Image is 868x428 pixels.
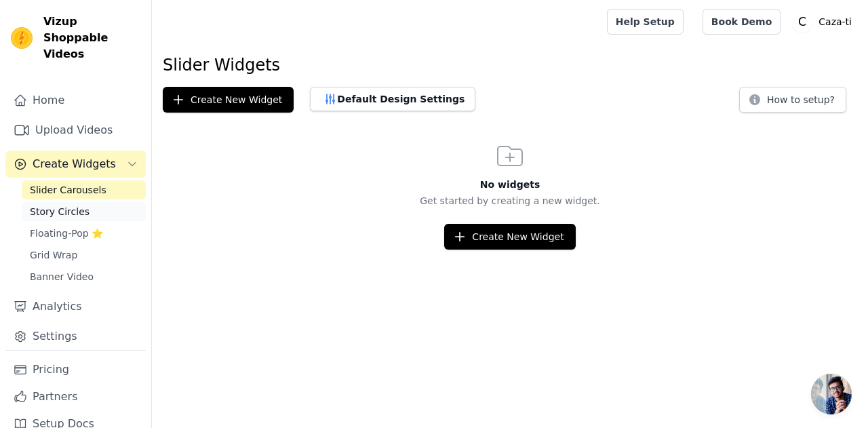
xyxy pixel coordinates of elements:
[22,267,146,286] a: Banner Video
[22,246,146,265] a: Grid Wrap
[739,87,846,113] button: How to setup?
[22,224,146,243] a: Floating-Pop ⭐
[30,270,94,284] span: Banner Video
[5,117,146,144] a: Upload Videos
[813,9,857,34] p: Caza-ti
[163,54,857,76] h1: Slider Widgets
[5,293,146,320] a: Analytics
[310,87,475,111] button: Default Design Settings
[811,374,852,414] div: Bate-papo aberto
[30,205,90,218] span: Story Circles
[5,87,146,114] a: Home
[11,27,33,49] img: Vizup
[22,180,146,199] a: Slider Carousels
[444,224,575,250] button: Create New Widget
[152,194,868,208] p: Get started by creating a new widget.
[43,14,140,62] span: Vizup Shoppable Videos
[5,323,146,350] a: Settings
[739,96,846,109] a: How to setup?
[33,156,116,172] span: Create Widgets
[30,227,103,240] span: Floating-Pop ⭐
[22,202,146,221] a: Story Circles
[30,248,77,262] span: Grid Wrap
[798,15,806,28] text: C
[152,178,868,191] h3: No widgets
[791,9,857,34] button: C Caza-ti
[703,9,781,35] a: Book Demo
[5,356,146,383] a: Pricing
[163,87,294,113] button: Create New Widget
[30,183,106,197] span: Slider Carousels
[5,383,146,410] a: Partners
[5,151,146,178] button: Create Widgets
[607,9,684,35] a: Help Setup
